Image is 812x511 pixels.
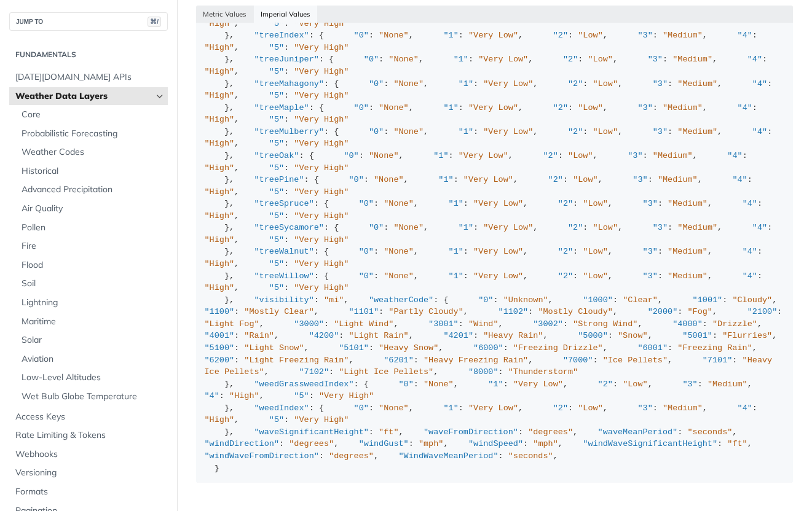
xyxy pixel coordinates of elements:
a: Probabilistic Forecasting [15,125,168,143]
span: "Low" [578,404,603,413]
span: Rate Limiting & Tokens [15,429,165,442]
span: "Medium" [708,380,747,389]
span: "1" [443,404,458,413]
span: "Low" [588,55,613,64]
span: "Partly Cloudy" [388,307,463,316]
span: "Flurries" [722,331,772,340]
span: "Light Wind" [334,319,393,329]
span: "High" [205,187,235,197]
span: "2" [558,271,573,281]
span: "Very Low" [483,79,533,88]
span: "Light Fog" [205,319,259,329]
span: "None" [424,380,454,389]
span: "2" [568,223,583,232]
span: "None" [393,127,424,136]
span: "6201" [384,356,414,365]
span: "0" [364,55,379,64]
span: "0" [359,271,374,281]
a: Solar [15,331,168,349]
span: "Fog" [687,307,712,316]
span: [DATE][DOMAIN_NAME] APIs [15,71,165,84]
span: "Very Low" [483,223,533,232]
span: Maritime [22,316,165,328]
span: "treeWillow" [254,271,314,281]
span: Weather Data Layers [15,90,152,103]
a: Pollen [15,219,168,237]
span: "3" [628,151,642,160]
button: JUMP TO⌘/ [9,12,168,31]
span: "treeSpruce" [254,199,314,208]
span: "2100" [747,307,778,316]
span: "3002" [533,319,563,329]
span: "treeMahagony" [254,79,324,88]
span: "treeMulberry" [254,127,324,136]
span: "Very Low" [473,199,523,208]
span: "Medium" [658,175,698,184]
span: "7102" [299,367,329,376]
span: "treePine" [254,175,304,184]
span: "2000" [648,307,678,316]
span: "Very High" [294,19,349,28]
span: "Medium" [677,223,717,232]
span: "4201" [443,331,473,340]
span: "treeIndex" [254,31,309,40]
a: Advanced Precipitation [15,181,168,199]
span: "Snow" [618,331,648,340]
span: "5" [269,67,284,76]
span: "Very Low" [478,55,528,64]
span: "Very Low" [459,151,508,160]
a: Core [15,106,168,124]
a: Lightning [15,294,168,312]
span: Lightning [22,297,165,309]
span: "Low" [593,127,618,136]
span: "Low" [623,380,648,389]
span: "Medium" [663,404,703,413]
span: "Very High" [294,415,349,424]
span: "Very High" [294,163,349,173]
span: "5" [269,91,284,100]
span: "Very High" [294,211,349,220]
span: "5100" [205,343,235,353]
span: "5000" [578,331,608,340]
span: "windSpeed" [468,439,523,448]
span: "3" [682,380,697,389]
span: "waveSignificantHeight" [254,427,369,437]
span: "1" [449,247,463,256]
a: Formats [9,483,168,501]
span: "High" [205,211,235,220]
span: "High" [205,283,235,292]
span: "3" [637,31,652,40]
span: "2" [543,151,558,160]
a: Access Keys [9,408,168,426]
span: "1" [443,103,458,112]
span: Probabilistic Forecasting [22,128,165,140]
span: Versioning [15,467,165,479]
span: "None" [384,271,414,281]
span: "Drizzle" [712,319,757,329]
span: "Very High" [294,67,349,76]
span: "High" [205,235,235,244]
button: Metric Values [196,6,254,23]
span: "2" [553,31,568,40]
span: Air Quality [22,203,165,215]
span: "weedIndex" [254,404,309,413]
span: "6001" [637,343,668,353]
span: "4" [732,175,747,184]
span: "0" [478,295,493,305]
span: "7000" [563,356,593,365]
span: "3" [637,404,652,413]
a: Wet Bulb Globe Temperature [15,388,168,406]
span: "Medium" [663,31,703,40]
span: "Mostly Clear" [244,307,313,316]
a: Fire [15,237,168,255]
span: "WindWaveMeanPeriod" [399,451,499,461]
span: "None" [384,247,414,256]
span: "Low" [583,247,608,256]
span: "None" [388,55,419,64]
span: "High" [205,139,235,148]
span: Fire [22,240,165,252]
span: "Low" [578,31,603,40]
span: "4200" [309,331,339,340]
span: "Light Rain" [349,331,408,340]
span: "Thunderstorm" [508,367,578,376]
